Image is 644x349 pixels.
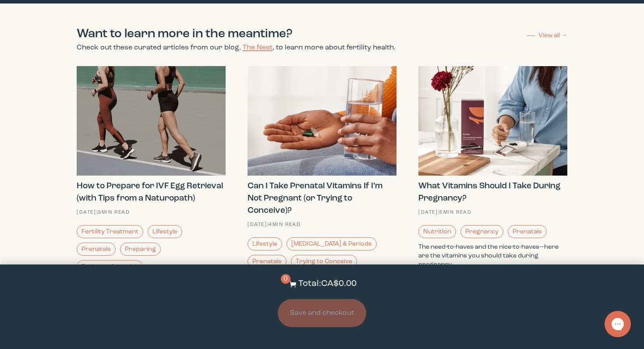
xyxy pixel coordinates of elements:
[77,243,116,256] a: Prenatals
[148,225,182,238] a: Lifestyle
[418,209,567,216] div: [DATE] | 5 min read
[527,31,567,40] a: View all →
[243,44,272,51] a: The Nest
[281,274,290,284] span: 0
[248,255,287,268] a: Prenatals
[287,237,377,250] a: [MEDICAL_DATA] & Periods
[77,43,396,53] p: Check out these curated articles from our blog, , to learn more about fertility health.
[248,237,282,250] a: Lifestyle
[248,182,382,215] strong: Can I Take Prenatal Vitamins If I’m Not Pregnant (or Trying to Conceive)?
[600,308,635,340] iframe: Gorgias live chat messenger
[291,255,357,268] a: Trying to Conceive
[248,66,396,176] img: Can you take a prenatal even if you're not pregnant?
[248,221,396,229] div: [DATE] | 4 min read
[418,225,456,238] a: Nutrition
[418,182,560,203] strong: What Vitamins Should I Take During Pregnancy?
[77,260,143,273] a: Trying to Conceive
[460,225,503,238] a: Pregnancy
[120,243,161,256] a: Preparing
[77,25,396,43] h2: Want to learn more in the meantime?
[77,66,226,176] img: How to prep for IVF with tips from an ND
[278,299,366,327] button: Save and checkout
[508,225,547,238] a: Prenatals
[418,243,567,269] p: The need-to-haves and the nice-to-haves—here are the vitamins you should take during pregnancy
[298,278,357,290] p: Total: CA$0.00
[77,225,143,238] a: Fertility Treatment
[77,209,226,216] div: [DATE] | 3 min read
[77,182,223,203] strong: How to Prepare for IVF Egg Retrieval (with Tips from a Naturopath)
